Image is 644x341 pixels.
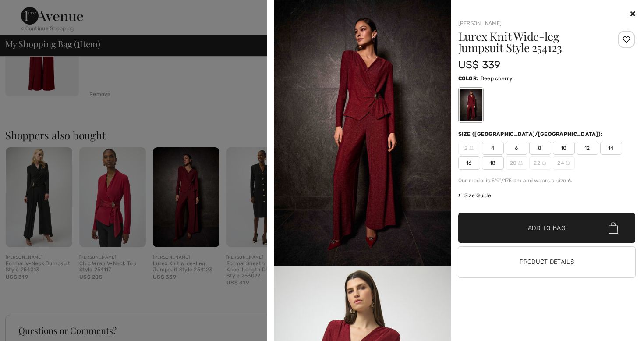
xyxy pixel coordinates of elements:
[529,142,551,155] span: 8
[458,20,502,26] a: [PERSON_NAME]
[458,142,480,155] span: 2
[458,75,479,82] span: Color:
[458,213,636,243] button: Add to Bag
[458,59,501,71] span: US$ 339
[577,142,598,155] span: 12
[458,177,636,185] div: Our model is 5'9"/175 cm and wears a size 6.
[458,247,636,277] button: Product Details
[506,156,527,170] span: 20
[458,156,480,170] span: 16
[469,146,474,150] img: ring-m.svg
[600,142,622,155] span: 14
[528,224,566,233] span: Add to Bag
[529,156,551,170] span: 22
[553,156,575,170] span: 24
[566,161,570,165] img: ring-m.svg
[553,142,575,155] span: 10
[518,161,523,165] img: ring-m.svg
[481,75,513,82] span: Deep cherry
[458,192,491,199] span: Size Guide
[482,142,504,155] span: 4
[482,156,504,170] span: 18
[542,161,546,165] img: ring-m.svg
[506,142,527,155] span: 6
[459,89,482,121] div: Deep cherry
[458,31,606,53] h1: Lurex Knit Wide-leg Jumpsuit Style 254123
[609,222,618,234] img: Bag.svg
[21,6,39,14] span: Chat
[458,130,605,138] div: Size ([GEOGRAPHIC_DATA]/[GEOGRAPHIC_DATA]):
